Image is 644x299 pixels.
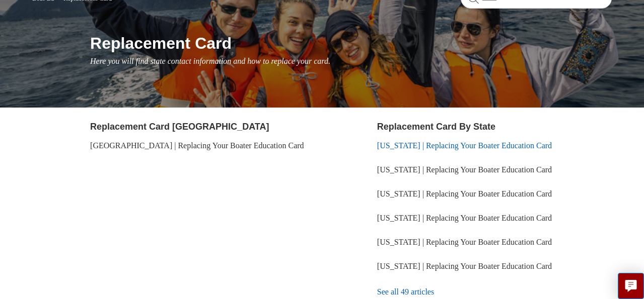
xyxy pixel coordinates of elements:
[377,262,552,270] a: [US_STATE] | Replacing Your Boater Education Card
[377,238,552,246] a: [US_STATE] | Replacing Your Boater Education Card
[377,189,552,198] a: [US_STATE] | Replacing Your Boater Education Card
[377,165,552,174] a: [US_STATE] | Replacing Your Boater Education Card
[377,122,495,132] a: Replacement Card By State
[377,141,552,150] a: [US_STATE] | Replacing Your Boater Education Card
[90,55,612,67] p: Here you will find state contact information and how to replace your card.
[377,214,552,222] a: [US_STATE] | Replacing Your Boater Education Card
[90,141,304,150] a: [GEOGRAPHIC_DATA] | Replacing Your Boater Education Card
[90,122,269,132] a: Replacement Card [GEOGRAPHIC_DATA]
[90,31,612,55] h1: Replacement Card
[618,273,644,299] button: Live chat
